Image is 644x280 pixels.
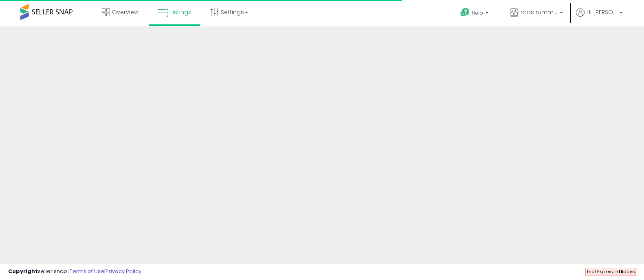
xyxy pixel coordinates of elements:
a: Terms of Use [70,267,104,275]
b: 15 [618,268,623,275]
i: Get Help [460,7,470,17]
span: Hi [PERSON_NAME] [587,8,617,16]
a: Hi [PERSON_NAME] [576,8,623,26]
span: Help [472,9,483,16]
div: seller snap | | [8,268,141,276]
strong: Copyright [8,267,38,275]
a: Privacy Policy [106,267,141,275]
span: rads rummage [521,8,557,16]
span: Listings [170,8,191,16]
span: Overview [112,8,138,16]
a: Help [454,1,497,26]
span: Trial Expires in days [586,268,635,275]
